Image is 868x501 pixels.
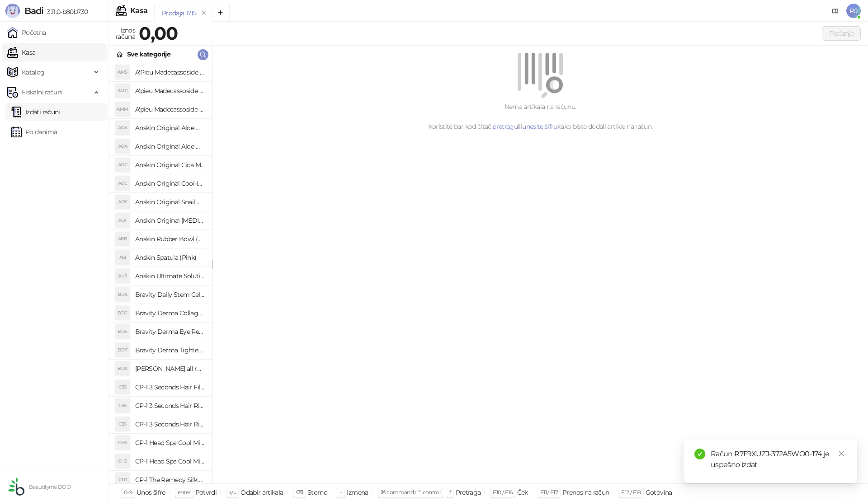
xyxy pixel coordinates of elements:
div: ARB [115,232,130,246]
h4: CP-1 The Remedy Silk Essence [135,473,205,487]
div: AMM [115,102,130,117]
div: Iznos računa [114,24,137,42]
div: C3S [115,398,130,413]
span: Badi [24,5,43,16]
div: Nema artikala na računu. Koristite bar kod čitač, ili kako biste dodali artikle na račun. [223,102,857,131]
button: Plaćanje [822,26,861,41]
div: Pretraga [456,487,481,498]
div: Sve kategorije [127,49,170,59]
div: CTR [115,473,130,487]
h4: Anskin Original Cool-Ice Modeling Mask 1kg [135,176,205,191]
div: CHS [115,435,130,450]
a: Početna [7,23,46,42]
a: Kasa [7,43,35,61]
div: Odabir artikala [241,487,283,498]
div: C3S [115,417,130,431]
div: AOC [115,158,130,172]
div: BDT [115,343,130,357]
div: Gotovina [646,487,672,498]
a: unesite šifru [522,122,557,131]
strong: 0,00 [139,22,178,44]
h4: CP-1 3 Seconds Hair Fill-up Waterpack [135,380,205,394]
h4: Anskin Ultimate Solution Modeling Activator 1000ml [135,269,205,283]
span: Fiskalni računi [22,83,62,101]
h4: A'pieu Madecassoside Moisture Gel Cream [135,102,205,117]
a: Close [836,449,846,459]
div: CHS [115,454,130,468]
button: remove [198,9,210,17]
h4: Anskin Original [MEDICAL_DATA] Modeling Mask 240g [135,213,205,228]
h4: Bravity Derma Eye Repair Ampoule [135,324,205,339]
button: Add tab [212,4,230,22]
div: AOA [115,139,130,154]
span: F12 / F18 [621,489,641,496]
span: F11 / F17 [540,489,558,496]
span: ↑/↓ [229,489,236,496]
span: 0-9 [124,489,132,496]
div: Prenos na račun [562,487,609,498]
div: Storno [307,487,327,498]
h4: Bravity Daily Stem Cell Sleeping Pack [135,287,205,302]
a: Dokumentacija [828,4,843,18]
div: BDE [115,324,130,339]
h4: CP-1 Head Spa Cool Mint Shampoo [135,435,205,450]
div: AOT [115,213,130,228]
div: AMS [115,65,130,80]
div: C3S [115,380,130,394]
span: check-circle [694,449,705,459]
img: 64x64-companyLogo-432ed541-86f2-4000-a6d6-137676e77c9d.png [7,478,25,496]
div: Račun R7F9XUZJ-372A5WO0-174 je uspešno izdat [711,449,846,470]
span: ⌫ [296,489,303,496]
h4: Anskin Rubber Bowl (Pink) [135,232,205,246]
span: + [340,489,342,496]
div: Potvrdi [195,487,217,498]
img: Logo [5,4,20,18]
span: ⌘ command / ⌃ control [381,489,441,496]
span: F10 / F16 [493,489,512,496]
div: AOS [115,195,130,209]
div: Unos šifre [137,487,165,498]
span: enter [178,489,191,496]
h4: CP-1 3 Seconds Hair Ringer Hair Fill-up Ampoule [135,417,205,431]
h4: CP-1 Head Spa Cool Mint Shampoo [135,454,205,468]
span: R0 [846,4,861,18]
div: Ček [517,487,528,498]
div: Prodaja 1715 [162,8,196,18]
h4: Anskin Original Aloe Modeling Mask 1kg [135,139,205,154]
h4: Anskin Spatula (Pink) [135,250,205,265]
div: AMC [115,84,130,98]
div: BDC [115,306,130,320]
span: close [838,450,844,457]
div: BDA [115,361,130,376]
div: Kasa [130,7,147,14]
h4: Bravity Derma Collagen Eye Cream [135,306,205,320]
span: 3.11.0-b80b730 [43,8,88,16]
div: BDS [115,287,130,302]
div: AUS [115,269,130,283]
h4: Anskin Original Cica Modeling Mask 240g [135,158,205,172]
div: AOC [115,176,130,191]
a: Izdati računi [11,103,60,121]
small: Beautifyme DOO [29,484,71,490]
span: f [449,489,451,496]
a: Po danima [11,123,57,141]
span: Katalog [22,63,45,81]
div: grid [109,63,212,483]
h4: Bravity Derma Tightening Neck Ampoule [135,343,205,357]
h4: Anskin Original Snail Modeling Mask 1kg [135,195,205,209]
a: pretragu [492,122,518,131]
h4: [PERSON_NAME] all round modeling powder [135,361,205,376]
div: AS( [115,250,130,265]
h4: A'Pieu Madecassoside Sleeping Mask [135,65,205,80]
h4: A'pieu Madecassoside Cream 2X [135,84,205,98]
h4: Anskin Original Aloe Modeling Mask (Refill) 240g [135,121,205,135]
div: AOA [115,121,130,135]
h4: CP-1 3 Seconds Hair Ringer Hair Fill-up Ampoule [135,398,205,413]
div: Izmena [347,487,368,498]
